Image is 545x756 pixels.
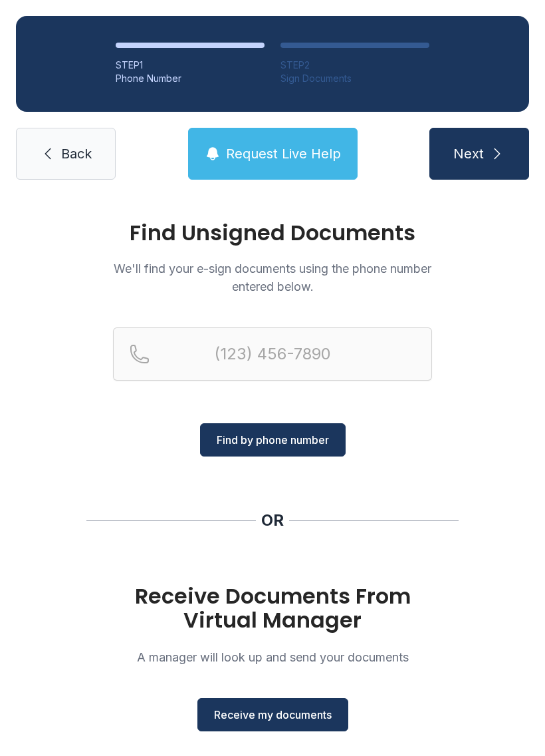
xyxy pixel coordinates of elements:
[214,707,332,723] span: Receive my documents
[226,144,341,163] span: Request Live Help
[280,59,429,72] div: STEP 2
[217,432,329,448] span: Find by phone number
[113,222,432,244] h1: Find Unsigned Documents
[280,72,429,85] div: Sign Documents
[261,510,284,531] div: OR
[61,144,92,163] span: Back
[453,144,484,163] span: Next
[113,648,432,666] p: A manager will look up and send your documents
[113,327,432,381] input: Reservation phone number
[113,584,432,632] h1: Receive Documents From Virtual Manager
[113,260,432,295] p: We'll find your e-sign documents using the phone number entered below.
[116,59,265,72] div: STEP 1
[116,72,265,85] div: Phone Number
